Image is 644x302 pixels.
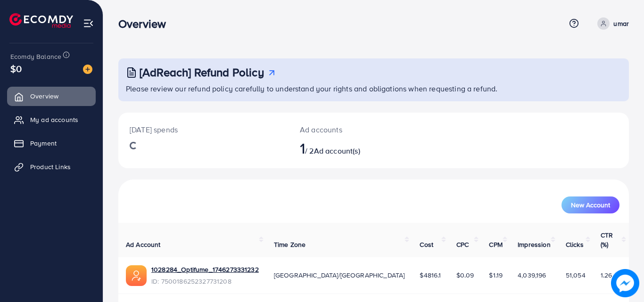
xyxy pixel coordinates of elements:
h3: [AdReach] Refund Policy [140,65,264,79]
span: Ad account(s) [314,146,360,156]
span: 4,039,196 [518,270,546,280]
a: My ad accounts [7,110,96,129]
span: 51,054 [566,270,586,280]
img: logo [9,13,73,28]
h2: / 2 [300,139,405,157]
p: Ad accounts [300,124,405,135]
span: Clicks [566,240,584,249]
p: [DATE] spends [130,124,277,135]
span: Ecomdy Balance [10,52,61,61]
span: Cost [420,240,433,249]
a: Payment [7,134,96,153]
span: My ad accounts [30,115,78,124]
span: Product Links [30,162,71,171]
span: New Account [571,202,610,208]
span: [GEOGRAPHIC_DATA]/[GEOGRAPHIC_DATA] [274,270,405,280]
span: 1.26 [601,270,612,280]
img: ic-ads-acc.e4c84228.svg [126,265,147,286]
a: Product Links [7,157,96,176]
a: Overview [7,87,96,106]
span: $4816.1 [420,270,441,280]
span: Payment [30,139,57,148]
button: New Account [561,196,619,213]
img: menu [83,18,94,29]
h3: Overview [118,17,173,31]
span: ID: 7500186252327731208 [151,277,259,286]
img: image [83,65,92,74]
span: 1 [300,137,305,159]
span: Ad Account [126,240,161,249]
span: CTR (%) [601,230,613,249]
span: CPM [489,240,502,249]
img: image [611,269,639,297]
span: $1.19 [489,270,503,280]
span: $0.09 [456,270,474,280]
a: umar [594,17,629,30]
span: Time Zone [274,240,305,249]
span: CPC [456,240,469,249]
span: Impression [518,240,551,249]
span: $0 [10,62,22,75]
a: 1028284_Optifume_1746273331232 [151,265,259,274]
span: Overview [30,91,58,101]
p: Please review our refund policy carefully to understand your rights and obligations when requesti... [126,83,623,94]
p: umar [613,18,629,29]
